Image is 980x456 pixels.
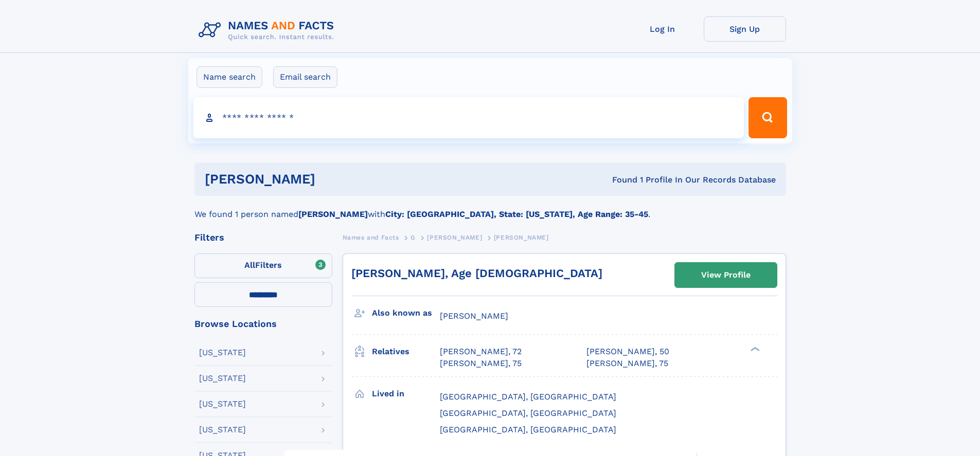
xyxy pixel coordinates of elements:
[440,346,522,357] a: [PERSON_NAME], 72
[621,16,704,42] a: Log In
[273,66,337,88] label: Email search
[748,346,760,353] div: ❯
[199,426,246,434] div: [US_STATE]
[199,400,246,408] div: [US_STATE]
[197,66,262,88] label: Name search
[385,209,648,219] b: City: [GEOGRAPHIC_DATA], State: [US_STATE], Age Range: 35-45
[351,267,602,280] a: [PERSON_NAME], Age [DEMOGRAPHIC_DATA]
[704,16,786,42] a: Sign Up
[464,174,776,186] div: Found 1 Profile In Our Records Database
[298,209,368,219] b: [PERSON_NAME]
[194,196,786,221] div: We found 1 person named with .
[440,392,616,402] span: [GEOGRAPHIC_DATA], [GEOGRAPHIC_DATA]
[372,343,440,360] h3: Relatives
[372,304,440,322] h3: Also known as
[194,253,332,278] label: Filters
[701,263,751,287] div: View Profile
[440,408,616,418] span: [GEOGRAPHIC_DATA], [GEOGRAPHIC_DATA]
[343,231,399,244] a: Names and Facts
[440,311,508,321] span: [PERSON_NAME]
[194,319,332,329] div: Browse Locations
[494,234,549,241] span: [PERSON_NAME]
[427,234,482,241] span: [PERSON_NAME]
[675,263,777,287] a: View Profile
[427,231,482,244] a: [PERSON_NAME]
[586,358,668,369] a: [PERSON_NAME], 75
[244,260,255,270] span: All
[199,374,246,382] div: [US_STATE]
[440,358,522,369] a: [PERSON_NAME], 75
[411,231,416,244] a: G
[372,385,440,403] h3: Lived in
[194,233,332,242] div: Filters
[205,173,464,186] h1: [PERSON_NAME]
[586,346,669,357] a: [PERSON_NAME], 50
[194,16,343,44] img: Logo Names and Facts
[199,349,246,357] div: [US_STATE]
[193,97,744,138] input: search input
[440,425,616,434] span: [GEOGRAPHIC_DATA], [GEOGRAPHIC_DATA]
[749,97,787,138] button: Search Button
[411,234,416,241] span: G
